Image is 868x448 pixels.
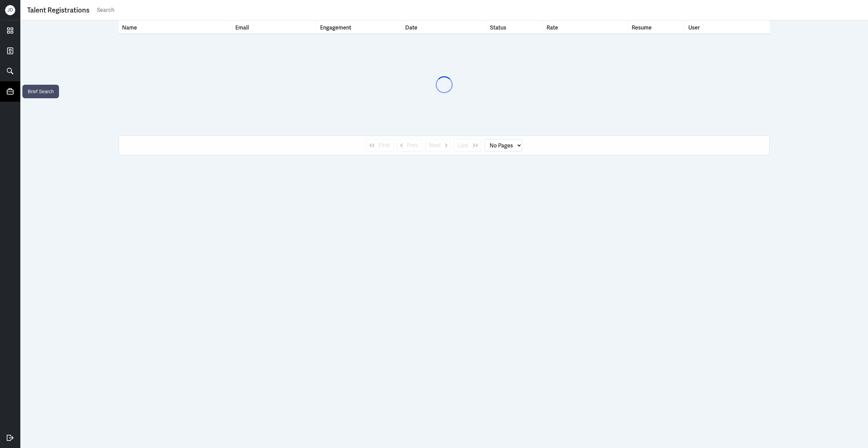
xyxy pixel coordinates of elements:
div: Talent Registrations [27,5,90,15]
span: Last [458,141,469,149]
th: Toggle SortBy [543,20,628,34]
button: First [366,139,394,151]
input: Search [96,5,861,15]
th: User [685,20,770,34]
div: J D [5,5,15,15]
th: Toggle SortBy [487,20,543,34]
th: Toggle SortBy [317,20,401,34]
span: Prev [407,141,418,149]
span: First [379,141,390,149]
th: Toggle SortBy [402,20,487,34]
p: Brief Search [28,87,54,96]
th: Toggle SortBy [119,20,232,34]
th: Toggle SortBy [232,20,317,34]
button: Last [454,139,481,151]
button: Prev [397,139,422,151]
button: Next [425,139,451,151]
th: Resume [628,20,685,34]
span: Next [429,141,441,149]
